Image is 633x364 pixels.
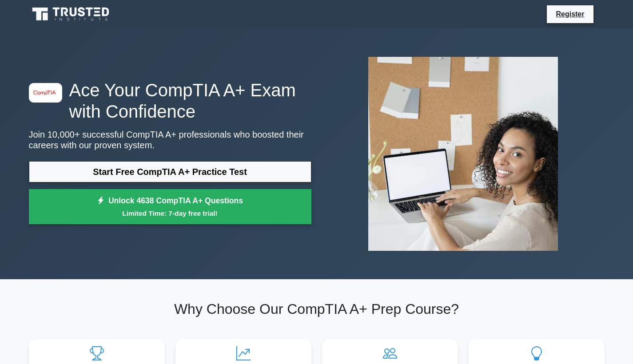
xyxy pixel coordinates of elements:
h2: Why Choose Our CompTIA A+ Prep Course? [29,301,605,317]
a: Register [550,8,589,20]
a: Start Free CompTIA A+ Practice Test [29,161,311,182]
h1: Ace Your CompTIA A+ Exam with Confidence [29,79,311,122]
p: Join 10,000+ successful CompTIA A+ professionals who boosted their careers with our proven system. [29,129,311,150]
small: Limited Time: 7-day free trial! [40,208,300,218]
a: Unlock 4638 CompTIA A+ QuestionsLimited Time: 7-day free trial! [29,189,311,225]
